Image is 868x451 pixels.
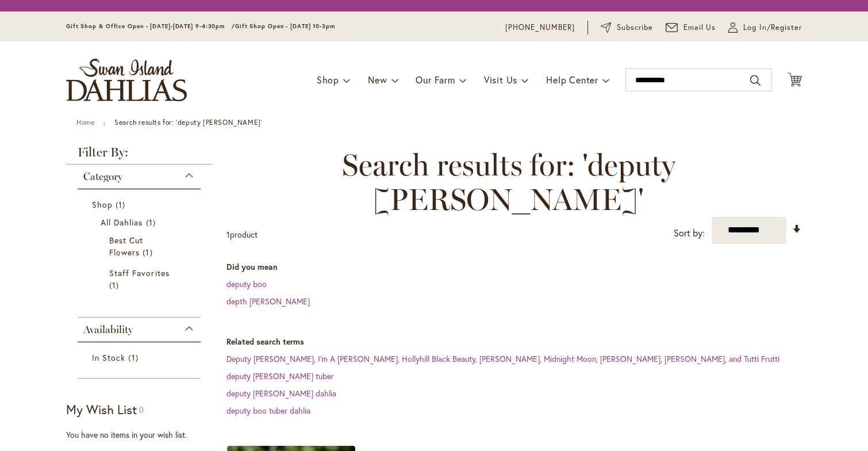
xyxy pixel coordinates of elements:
[235,22,335,30] span: Gift Shop Open - [DATE] 10-3pm
[743,22,802,33] span: Log In/Register
[226,353,779,364] a: Deputy [PERSON_NAME], I'm A [PERSON_NAME], Hollyhill Black Beauty, [PERSON_NAME], Midnight Moon, ...
[601,22,653,33] a: Subscribe
[416,74,455,86] span: Our Farm
[92,198,189,211] a: Shop
[109,234,172,258] a: Best Cut Flowers
[114,118,262,127] strong: Search results for: 'deputy [PERSON_NAME]'
[674,223,705,244] label: Sort by:
[226,388,336,399] a: deputy [PERSON_NAME] dahlia
[368,74,387,86] span: New
[143,246,155,258] span: 1
[226,336,802,347] dt: Related search terms
[109,279,122,291] span: 1
[484,74,517,86] span: Visit Us
[226,296,310,307] a: depth [PERSON_NAME]
[92,351,189,364] a: In Stock 1
[66,22,235,30] span: Gift Shop & Office Open - [DATE]-[DATE] 9-4:30pm /
[683,22,716,33] span: Email Us
[728,22,802,33] a: Log In/Register
[226,225,258,244] p: product
[109,267,170,278] span: Staff Favorites
[128,351,141,364] span: 1
[109,235,143,258] span: Best Cut Flowers
[505,22,575,33] a: [PHONE_NUMBER]
[66,429,220,441] div: You have no items in your wish list.
[317,74,339,86] span: Shop
[666,22,716,33] a: Email Us
[66,146,212,165] strong: Filter By:
[226,261,802,273] dt: Did you mean
[66,401,137,418] strong: My Wish List
[109,267,172,291] a: Staff Favorites
[116,198,128,211] span: 1
[66,59,187,101] a: store logo
[76,118,94,127] a: Home
[92,352,125,363] span: In Stock
[226,229,230,240] span: 1
[226,278,267,289] a: deputy boo
[226,370,334,381] a: deputy [PERSON_NAME] tuber
[101,216,180,228] a: All Dahlias
[226,148,790,217] span: Search results for: 'deputy [PERSON_NAME]'
[83,170,122,183] span: Category
[92,199,113,210] span: Shop
[83,323,133,336] span: Availability
[146,216,159,228] span: 1
[546,74,598,86] span: Help Center
[617,22,653,33] span: Subscribe
[101,217,143,228] span: All Dahlias
[226,405,310,416] a: deputy boo tuber dahlia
